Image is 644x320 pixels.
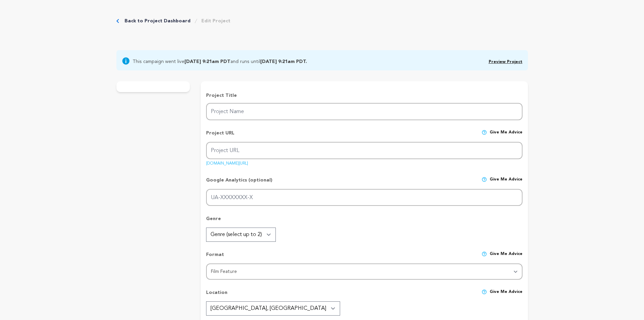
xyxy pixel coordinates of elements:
p: Location [206,289,227,301]
input: Project URL [206,142,522,159]
img: help-circle.svg [482,177,487,182]
a: [DOMAIN_NAME][URL] [206,159,248,166]
a: Back to Project Dashboard [125,18,191,24]
p: Project Title [206,92,522,99]
div: Breadcrumb [116,18,230,24]
span: Give me advice [490,177,523,189]
p: Format [206,251,224,263]
p: Genre [206,215,522,228]
p: Google Analytics (optional) [206,177,272,189]
b: [DATE] 9:21am PDT [184,59,230,64]
span: Give me advice [490,289,523,301]
a: Edit Project [201,18,230,24]
span: This campaign went live and runs until [133,57,307,65]
input: UA-XXXXXXXX-X [206,189,522,206]
a: Preview Project [489,60,523,64]
span: Give me advice [490,251,523,263]
img: help-circle.svg [482,130,487,135]
img: help-circle.svg [482,289,487,295]
input: Project Name [206,103,522,120]
b: [DATE] 9:21am PDT. [260,59,307,64]
img: help-circle.svg [482,251,487,257]
span: Give me advice [490,130,523,142]
p: Project URL [206,130,235,142]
